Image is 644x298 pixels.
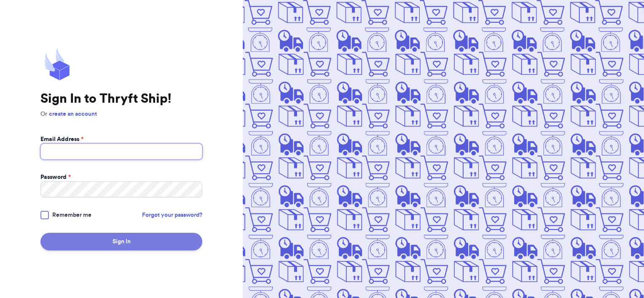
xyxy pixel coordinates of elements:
[40,91,202,106] h1: Sign In to Thryft Ship!
[142,211,202,219] a: Forgot your password?
[40,173,71,181] label: Password
[40,110,202,118] p: Or
[40,233,202,250] button: Sign In
[40,135,83,144] label: Email Address
[52,211,91,219] span: Remember me
[49,111,97,117] a: create an account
